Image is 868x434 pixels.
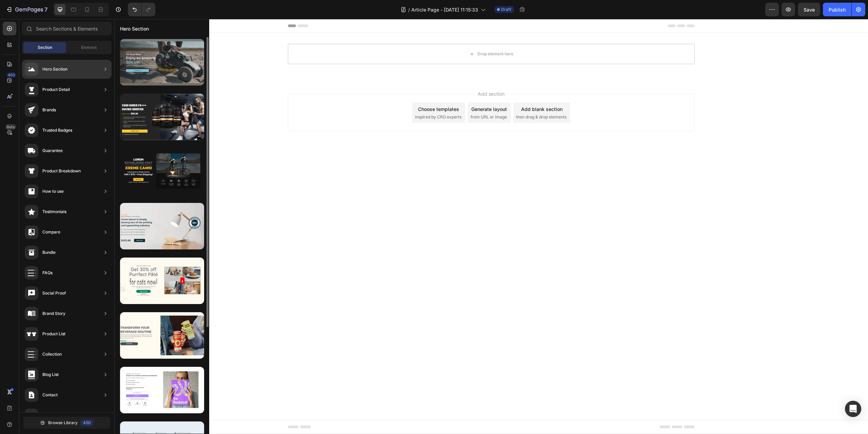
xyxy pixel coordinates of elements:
[361,71,393,78] span: Add section
[44,5,47,14] p: 7
[42,229,60,235] div: Compare
[402,95,452,101] span: then drag & drop elements
[42,147,63,154] div: Guarantee
[80,419,94,426] div: 450
[407,87,448,94] div: Add blank section
[128,3,155,16] div: Undo/Redo
[301,95,347,101] span: inspired by CRO experts
[42,107,56,113] div: Brands
[48,420,78,426] span: Browse Library
[42,127,72,134] div: Trusted Badges
[114,19,868,434] iframe: Design area
[356,95,393,101] span: from URL or image
[42,371,59,378] div: Blog List
[42,290,66,297] div: Social Proof
[42,310,65,317] div: Brand Story
[798,3,820,16] button: Save
[38,44,52,51] span: Section
[42,269,53,276] div: FAQs
[363,32,399,38] div: Drop element here
[408,6,410,13] span: /
[5,124,16,130] div: Beta
[42,188,64,195] div: How to use
[42,86,70,93] div: Product Detail
[42,208,66,215] div: Testimonials
[845,401,861,417] div: Open Intercom Messenger
[81,44,97,51] span: Element
[42,412,78,419] div: Sticky Add to Cart
[42,66,67,73] div: Hero Section
[304,87,345,94] div: Choose templates
[829,6,846,13] div: Publish
[823,3,851,16] button: Publish
[42,351,62,358] div: Collection
[6,72,16,78] div: 450
[42,249,56,256] div: Bundle
[42,331,65,337] div: Product List
[3,3,51,16] button: 7
[357,87,393,94] div: Generate layout
[804,7,815,13] span: Save
[411,6,478,13] span: Article Page - [DATE] 11:15:33
[23,417,110,429] button: Browse Library450
[501,6,511,13] span: Draft
[42,392,58,398] div: Contact
[22,22,112,35] input: Search Sections & Elements
[42,168,81,174] div: Product Breakdown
